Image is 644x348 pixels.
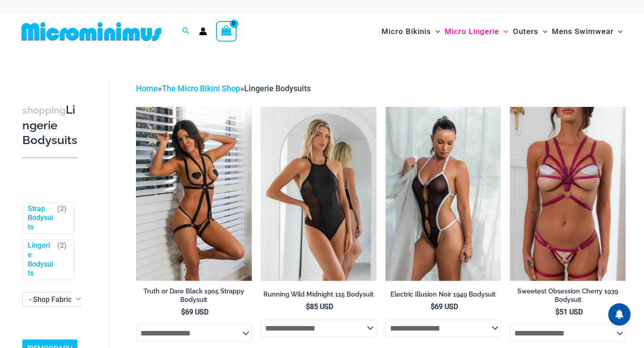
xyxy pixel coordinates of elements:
[442,18,510,45] a: Micro LingerieMenu ToggleMenu Toggle
[28,204,53,232] a: Strap Bodysuits
[182,26,190,37] a: Search icon link
[60,241,64,250] span: 2
[136,84,158,93] a: Home
[511,18,550,45] a: OutersMenu ToggleMenu Toggle
[431,20,440,43] span: Menu Toggle
[431,302,458,311] bdi: 69 USD
[22,105,66,116] span: shopping
[386,107,501,280] img: Electric Illusion Noir 1949 Bodysuit 03
[28,241,53,278] a: Lingerie Bodysuits
[513,20,538,43] span: Outers
[550,18,625,45] a: Mens SwimwearMenu ToggleMenu Toggle
[552,20,614,43] span: Mens Swimwear
[23,293,85,306] span: - Shop Fabric Type
[555,308,559,316] span: $
[386,107,501,280] a: Electric Illusion Noir 1949 Bodysuit 03Electric Illusion Noir 1949 Bodysuit 04Electric Illusion N...
[379,18,442,45] a: Micro BikinisMenu ToggleMenu Toggle
[60,204,64,213] span: 2
[386,290,501,302] a: Electric Illusion Noir 1949 Bodysuit
[136,287,252,307] a: Truth or Dare Black 1905 Strappy Bodysuit
[378,17,626,47] nav: Site Navigation
[538,20,547,43] span: Menu Toggle
[199,27,207,35] a: Account icon link
[22,292,85,307] span: - Shop Fabric Type
[216,21,237,42] a: View Shopping Cart, empty
[136,107,252,280] img: Truth or Dare Black 1905 Bodysuit 611 Micro 07
[181,308,208,316] bdi: 69 USD
[261,290,377,299] h2: Running Wild Midnight 115 Bodysuit
[244,84,311,93] span: Lingerie Bodysuits
[306,302,333,311] bdi: 85 USD
[261,107,377,280] img: Running Wild Midnight 115 Bodysuit 02
[57,241,67,278] span: ( )
[445,20,499,43] span: Micro Lingerie
[22,102,77,148] h3: Lingerie Bodysuits
[431,302,435,311] span: $
[306,302,310,311] span: $
[381,20,431,43] span: Micro Bikinis
[386,290,501,299] h2: Electric Illusion Noir 1949 Bodysuit
[57,204,67,232] span: ( )
[18,21,165,42] img: MM SHOP LOGO FLAT
[499,20,508,43] span: Menu Toggle
[614,20,623,43] span: Menu Toggle
[136,107,252,280] a: Truth or Dare Black 1905 Bodysuit 611 Micro 07Truth or Dare Black 1905 Bodysuit 611 Micro 05Truth...
[261,290,377,302] a: Running Wild Midnight 115 Bodysuit
[510,287,626,304] h2: Sweetest Obsession Cherry 1939 Bodysuit
[136,287,252,304] h2: Truth or Dare Black 1905 Strappy Bodysuit
[136,84,311,93] span: » »
[29,295,89,304] span: - Shop Fabric Type
[510,107,626,280] img: Sweetest Obsession Cherry 1129 Bra 6119 Bottom 1939 Bodysuit 09
[181,308,185,316] span: $
[555,308,583,316] bdi: 51 USD
[261,107,377,280] a: Running Wild Midnight 115 Bodysuit 02Running Wild Midnight 115 Bodysuit 12Running Wild Midnight 1...
[162,84,240,93] a: The Micro Bikini Shop
[510,287,626,307] a: Sweetest Obsession Cherry 1939 Bodysuit
[510,107,626,280] a: Sweetest Obsession Cherry 1129 Bra 6119 Bottom 1939 Bodysuit 09Sweetest Obsession Cherry 1129 Bra...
